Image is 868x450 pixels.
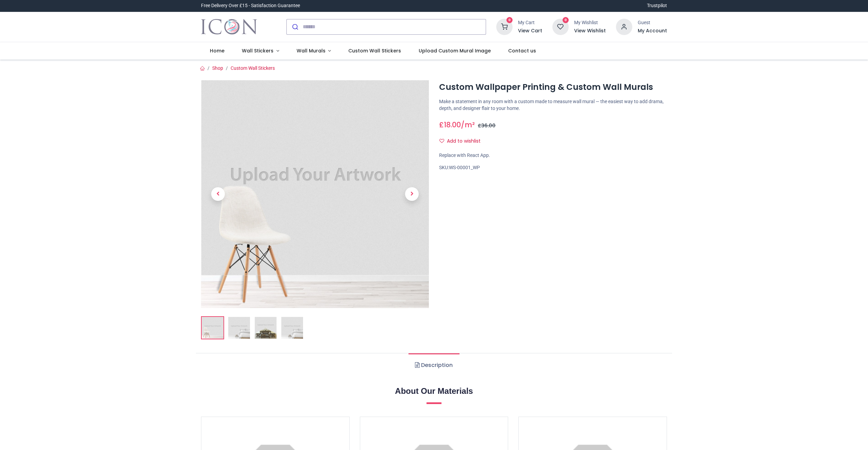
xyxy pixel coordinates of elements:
div: Guest [638,19,667,26]
img: Icon Wall Stickers [201,17,257,36]
div: Replace with React App. [439,152,667,159]
a: 0 [552,23,569,29]
span: £ [439,120,461,130]
h1: Custom Wallpaper Printing & Custom Wall Murals [439,81,667,93]
img: WS-00001_WP-03 [255,317,277,339]
span: Next [405,187,419,201]
span: Custom Wall Stickers [348,47,401,54]
span: Contact us [508,47,536,54]
img: WS-00001_WP-02 [228,317,250,339]
span: Home [210,47,224,54]
a: Shop [212,65,223,71]
img: Custom Wallpaper Printing & Custom Wall Murals [202,317,223,339]
span: /m² [461,120,475,130]
span: Previous [211,187,225,201]
h2: About Our Materials [201,385,667,397]
img: Custom Wallpaper Printing & Custom Wall Murals [201,80,429,308]
i: Add to wishlist [439,139,444,143]
a: View Cart [518,28,542,34]
a: Logo of Icon Wall Stickers [201,17,257,36]
a: Trustpilot [647,2,667,9]
a: Wall Stickers [233,42,288,60]
span: WS-00001_WP [449,165,480,170]
p: Make a statement in any room with a custom made to measure wall mural — the easiest way to add dr... [439,98,667,112]
button: Submit [287,19,303,34]
a: Wall Murals [288,42,340,60]
sup: 0 [563,17,569,23]
span: 36.00 [481,122,496,129]
sup: 0 [506,17,513,23]
a: View Wishlist [574,28,606,34]
button: Add to wishlistAdd to wishlist [439,135,486,147]
span: £ [478,122,496,129]
div: Free Delivery Over £15 - Satisfaction Guarantee [201,2,300,9]
div: SKU: [439,164,667,171]
a: Previous [201,114,235,274]
div: My Wishlist [574,19,606,26]
span: Upload Custom Mural Image [419,47,491,54]
a: Next [395,114,429,274]
span: Wall Murals [297,47,325,54]
a: Custom Wall Stickers [231,65,275,71]
img: WS-00001_WP-04 [281,317,303,339]
div: My Cart [518,19,542,26]
a: 0 [496,23,513,29]
span: 18.00 [444,120,461,130]
a: Description [408,353,459,377]
a: My Account [638,28,667,34]
span: Wall Stickers [242,47,273,54]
